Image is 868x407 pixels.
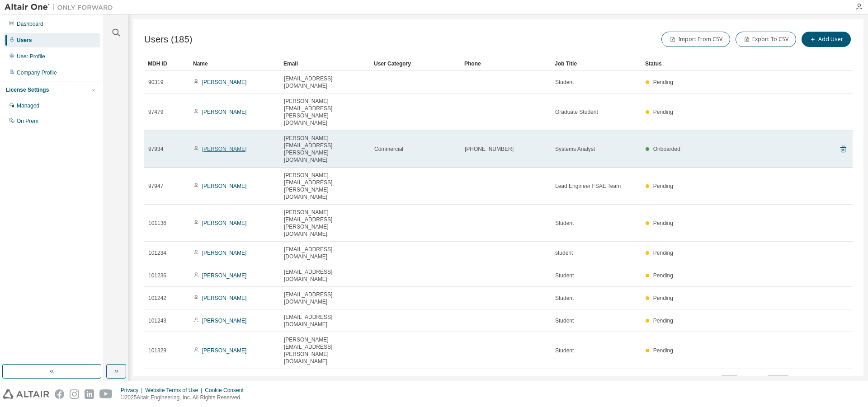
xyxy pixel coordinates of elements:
div: User Category [374,56,457,71]
span: 90319 [148,79,163,86]
div: Privacy [121,387,145,394]
img: Altair One [5,3,118,12]
span: 97479 [148,108,163,116]
span: Users (185) [144,34,193,45]
span: [EMAIL_ADDRESS][DOMAIN_NAME] [284,291,366,305]
button: Add User [802,32,851,47]
img: altair_logo.svg [3,389,49,399]
div: Users [17,37,32,44]
span: Items per page [682,375,738,387]
span: Pending [653,347,673,354]
span: Student [555,272,574,279]
span: Student [555,317,574,324]
span: [PERSON_NAME][EMAIL_ADDRESS][PERSON_NAME][DOMAIN_NAME] [284,172,366,201]
span: [PERSON_NAME][EMAIL_ADDRESS][PERSON_NAME][DOMAIN_NAME] [284,98,366,126]
a: [PERSON_NAME] [202,250,247,256]
div: Dashboard [17,20,43,28]
span: Student [555,347,574,354]
a: [PERSON_NAME] [202,109,247,115]
span: Student [555,295,574,302]
a: [PERSON_NAME] [202,146,247,152]
span: Graduate Student [555,108,598,116]
a: [PERSON_NAME] [202,347,247,354]
div: MDH ID [148,56,186,71]
img: facebook.svg [55,389,64,399]
span: 101234 [148,249,166,257]
span: Student [555,79,574,86]
span: Lead Engineer FSAE Team [555,182,621,190]
span: [PHONE_NUMBER] [465,145,514,153]
span: Pending [653,109,673,115]
span: [EMAIL_ADDRESS][DOMAIN_NAME] [284,246,366,260]
a: [PERSON_NAME] [202,272,247,279]
span: 101136 [148,220,166,227]
a: [PERSON_NAME] [202,318,247,324]
span: 97947 [148,182,163,190]
a: [PERSON_NAME] [202,183,247,189]
div: Managed [17,102,39,109]
a: [PERSON_NAME] [202,295,247,301]
img: youtube.svg [99,389,113,399]
span: Pending [653,272,673,279]
span: [EMAIL_ADDRESS][DOMAIN_NAME] [284,268,366,283]
div: User Profile [17,53,45,60]
span: 101329 [148,347,166,354]
button: Export To CSV [736,32,796,47]
div: On Prem [17,117,38,125]
span: [PERSON_NAME][EMAIL_ADDRESS][PERSON_NAME][DOMAIN_NAME] [284,336,366,365]
span: [EMAIL_ADDRESS][DOMAIN_NAME] [284,313,366,328]
span: Pending [653,79,673,85]
span: 97934 [148,145,163,153]
span: 101242 [148,295,166,302]
div: Name [193,56,276,71]
span: student [555,249,573,257]
span: Onboarded [653,146,680,152]
a: [PERSON_NAME] [202,79,247,85]
span: Systems Analyst [555,145,595,153]
span: 101236 [148,272,166,279]
span: 101243 [148,317,166,324]
span: Commercial [374,145,403,153]
span: Pending [653,183,673,189]
div: License Settings [6,86,49,94]
span: Page n. [746,375,789,387]
span: Pending [653,250,673,256]
span: Student [555,220,574,227]
div: Status [645,56,798,71]
button: Import From CSV [661,32,730,47]
img: linkedin.svg [85,389,94,399]
img: instagram.svg [70,389,79,399]
span: [PERSON_NAME][EMAIL_ADDRESS][PERSON_NAME][DOMAIN_NAME] [284,209,366,238]
p: © 2025 Altair Engineering, Inc. All Rights Reserved. [121,394,249,402]
span: Pending [653,295,673,301]
div: Company Profile [17,69,57,76]
div: Website Terms of Use [145,387,205,394]
span: [EMAIL_ADDRESS][DOMAIN_NAME] [284,75,366,89]
div: Email [283,56,367,71]
span: Pending [653,318,673,324]
div: Phone [464,56,547,71]
span: Pending [653,220,673,226]
div: Cookie Consent [205,387,249,394]
a: [PERSON_NAME] [202,220,247,226]
div: Job Title [555,56,638,71]
span: [PERSON_NAME][EMAIL_ADDRESS][PERSON_NAME][DOMAIN_NAME] [284,135,366,164]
